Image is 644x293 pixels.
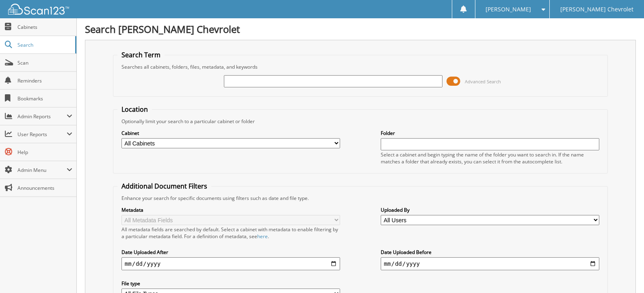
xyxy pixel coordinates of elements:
span: Bookmarks [17,95,72,102]
img: scan123-logo-white.svg [8,4,69,15]
label: File type [121,280,340,287]
span: Reminders [17,77,72,84]
a: here [257,233,268,240]
span: User Reports [17,131,67,138]
label: Folder [381,130,599,137]
span: Admin Reports [17,113,67,120]
legend: Search Term [117,50,165,59]
span: [PERSON_NAME] [486,7,531,12]
div: All metadata fields are searched by default. Select a cabinet with metadata to enable filtering b... [121,226,340,240]
label: Cabinet [121,130,340,137]
span: Scan [17,59,72,66]
input: start [121,257,340,270]
label: Date Uploaded After [121,249,340,256]
div: Searches all cabinets, folders, files, metadata, and keywords [117,63,603,70]
legend: Additional Document Filters [117,182,211,191]
label: Metadata [121,206,340,213]
legend: Location [117,105,152,114]
label: Uploaded By [381,206,599,213]
span: Advanced Search [465,78,501,85]
span: Admin Menu [17,167,67,174]
iframe: Chat Widget [603,254,644,293]
span: Cabinets [17,24,72,30]
span: Announcements [17,184,72,191]
span: [PERSON_NAME] Chevrolet [560,7,633,12]
div: Optionally limit your search to a particular cabinet or folder [117,118,603,125]
label: Date Uploaded Before [381,249,599,256]
div: Select a cabinet and begin typing the name of the folder you want to search in. If the name match... [381,151,599,165]
span: Search [17,41,71,48]
h1: Search [PERSON_NAME] Chevrolet [85,22,636,36]
input: end [381,257,599,270]
span: Help [17,149,72,156]
div: Enhance your search for specific documents using filters such as date and file type. [117,195,603,202]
